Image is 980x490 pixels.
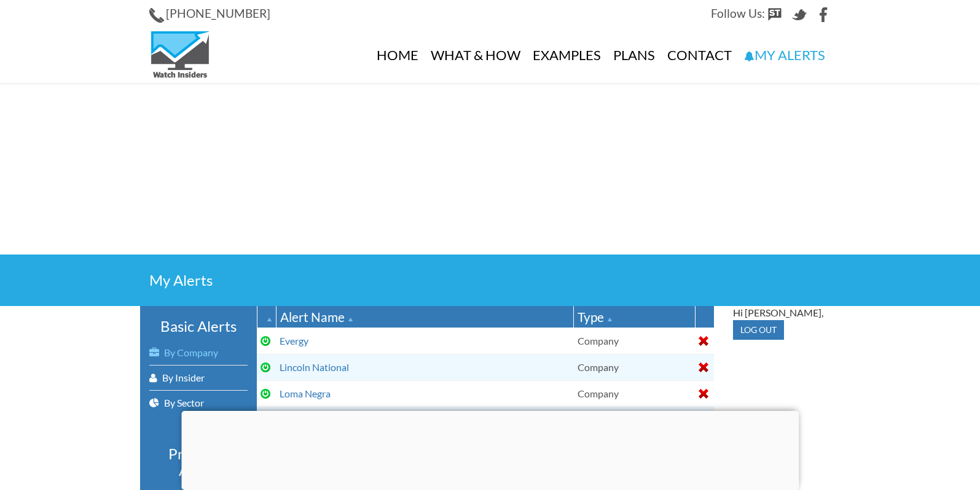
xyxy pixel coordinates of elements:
img: Twitter [792,7,807,22]
iframe: Advertisement [181,411,799,487]
img: StockTwits [767,7,782,22]
td: Company [574,380,695,407]
h2: My Alerts [149,273,831,288]
a: Lincoln National [280,361,349,373]
td: Company [574,407,695,433]
th: : No sort applied, activate to apply an ascending sort [695,306,714,328]
a: What & How [425,28,527,83]
td: Company [574,327,695,354]
th: Alert Name: Ascending sort applied, activate to apply a descending sort [276,306,574,328]
div: Type [578,308,691,326]
a: Home [370,28,425,83]
a: Loma Negra [280,388,331,399]
img: Facebook [817,7,831,22]
h3: Premium Alerts [149,446,248,478]
input: Log out [733,320,784,340]
span: Follow Us: [711,6,765,20]
th: : Ascending sort applied, activate to apply a descending sort [257,306,276,328]
a: By Company [149,340,248,365]
span: [PHONE_NUMBER] [166,6,270,20]
h3: Basic Alerts [149,318,248,334]
a: My Alerts [738,28,831,83]
a: By Sector [149,391,248,415]
iframe: Advertisement [122,83,859,255]
a: Examples [527,28,607,83]
th: Type: Ascending sort applied, activate to apply a descending sort [574,306,695,328]
td: Company [574,354,695,380]
div: Alert Name [280,308,570,326]
div: Hi [PERSON_NAME], [733,306,831,320]
img: Phone [149,8,164,23]
a: Evergy [280,335,308,346]
a: Contact [661,28,738,83]
a: By Insider [149,366,248,390]
a: Plans [607,28,661,83]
